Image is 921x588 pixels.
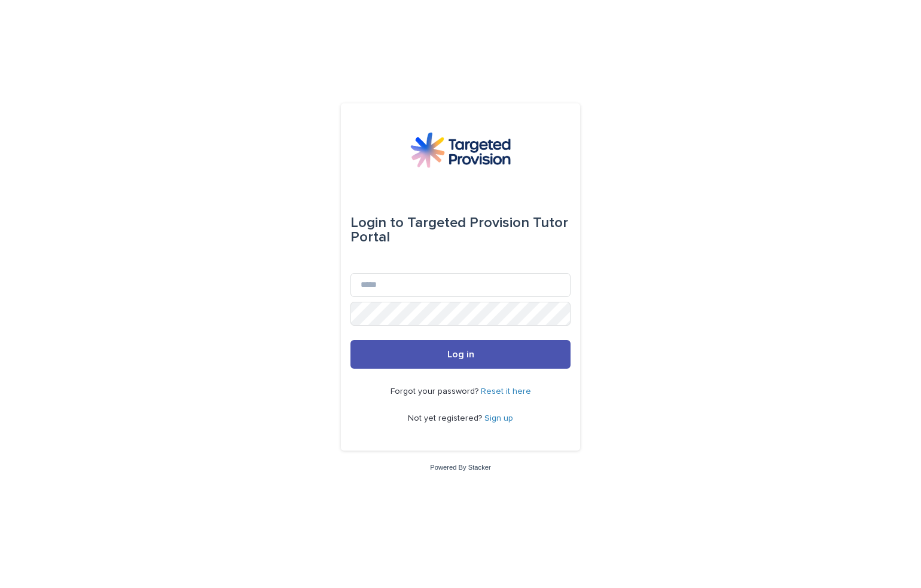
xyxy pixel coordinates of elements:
[410,132,511,168] img: M5nRWzHhSzIhMunXDL62
[408,414,484,422] span: Not yet registered?
[391,387,481,396] span: Forgot your password?
[447,350,474,359] span: Log in
[481,387,531,396] a: Reset it here
[430,464,490,471] a: Powered By Stacker
[350,216,404,230] span: Login to
[484,414,513,422] a: Sign up
[350,206,571,254] div: Targeted Provision Tutor Portal
[350,340,571,369] button: Log in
